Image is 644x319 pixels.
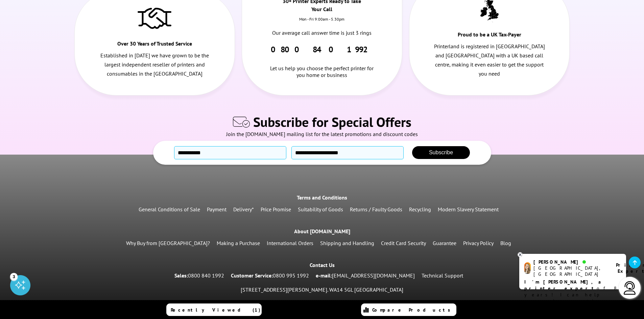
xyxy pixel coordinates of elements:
a: 0800 995 1992 [273,272,309,279]
a: International Orders [267,240,313,246]
img: Trusted Service [138,4,171,31]
p: Our average call answer time is just 3 rings [266,28,378,37]
p: e-mail: [316,271,415,280]
div: 3 [10,273,18,280]
a: Compare Products [361,303,456,316]
a: Recently Viewed (1) [166,303,262,316]
p: Customer Service: [231,271,309,280]
a: Privacy Policy [463,240,494,246]
span: Compare Products [372,307,454,313]
div: Join the [DOMAIN_NAME] mailing list for the latest promotions and discount codes [3,131,641,141]
a: Payment [207,206,226,213]
span: Subscribe for Special Offers [253,113,411,131]
img: amy-livechat.png [524,262,531,274]
a: Technical Support [422,272,463,279]
b: I'm [PERSON_NAME], a printer expert [524,279,603,291]
a: Blog [500,240,511,246]
a: Why Buy from [GEOGRAPHIC_DATA]? [126,240,210,246]
a: Modern Slavery Statement [438,206,499,213]
div: [PERSON_NAME] [533,259,607,265]
a: Making a Purchase [217,240,260,246]
div: [GEOGRAPHIC_DATA], [GEOGRAPHIC_DATA] [533,265,607,277]
div: Proud to be a UK Tax-Payer [449,30,529,42]
span: Subscribe [429,150,453,155]
a: Shipping and Handling [320,240,374,246]
p: Established in [DATE] we have grown to be the largest independent reseller of printers and consum... [99,51,211,79]
p: of 8 years! I can help you choose the right product [524,279,621,311]
a: Returns / Faulty Goods [350,206,402,213]
a: Suitability of Goods [298,206,343,213]
button: Subscribe [412,146,470,159]
a: General Conditions of Sale [139,206,200,213]
a: 0800 840 1992 [188,272,224,279]
a: Price Promise [261,206,291,213]
div: Mon - Fri 9:00am - 5.30pm [242,17,402,28]
img: user-headset-light.svg [623,281,637,295]
a: Credit Card Security [381,240,426,246]
div: Let us help you choose the perfect printer for you home or business [266,55,378,78]
span: Recently Viewed (1) [171,307,261,313]
div: Over 30 Years of Trusted Service [115,39,195,51]
a: [EMAIL_ADDRESS][DOMAIN_NAME] [332,272,415,279]
a: Guarantee [433,240,456,246]
a: 0800 840 1992 [271,44,373,55]
a: Recycling [409,206,431,213]
a: Delivery* [233,206,254,213]
p: Sales: [174,271,224,280]
p: Printerland is registered in [GEOGRAPHIC_DATA] and [GEOGRAPHIC_DATA] with a UK based call centre,... [433,42,545,79]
